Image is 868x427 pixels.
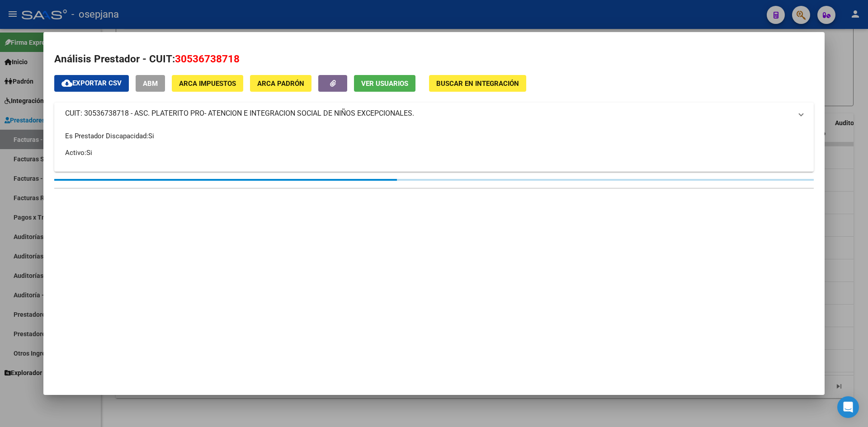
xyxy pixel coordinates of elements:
[143,80,158,88] span: ABM
[65,131,803,141] p: Es Prestador Discapacidad:
[54,103,814,124] mat-expansion-panel-header: CUIT: 30536738718 - ASC. PLATERITO PRO- ATENCION E INTEGRACION SOCIAL DE NIÑOS EXCEPCIONALES.
[361,80,408,88] span: Ver Usuarios
[61,79,122,87] span: Exportar CSV
[354,75,415,92] button: Ver Usuarios
[136,75,165,92] button: ABM
[54,52,814,67] h2: Análisis Prestador - CUIT:
[837,396,859,418] div: Open Intercom Messenger
[429,75,526,92] button: Buscar en Integración
[54,75,129,92] button: Exportar CSV
[436,80,519,88] span: Buscar en Integración
[61,78,72,89] mat-icon: cloud_download
[148,132,154,140] span: Si
[86,149,92,157] span: Si
[179,80,236,88] span: ARCA Impuestos
[65,148,803,158] p: Activo:
[54,124,814,172] div: CUIT: 30536738718 - ASC. PLATERITO PRO- ATENCION E INTEGRACION SOCIAL DE NIÑOS EXCEPCIONALES.
[175,53,240,65] span: 30536738718
[172,75,243,92] button: ARCA Impuestos
[250,75,311,92] button: ARCA Padrón
[257,80,304,88] span: ARCA Padrón
[65,108,792,119] mat-panel-title: CUIT: 30536738718 - ASC. PLATERITO PRO- ATENCION E INTEGRACION SOCIAL DE NIÑOS EXCEPCIONALES.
